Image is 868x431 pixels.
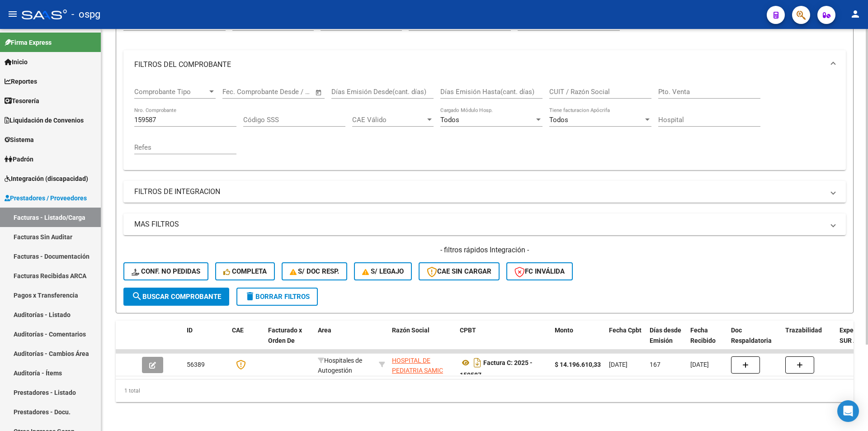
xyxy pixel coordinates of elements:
span: Fecha Cpbt [609,327,642,334]
span: Area [318,327,331,334]
button: S/ legajo [354,262,412,280]
span: Facturado x Orden De [268,327,302,344]
span: Liquidación de Convenios [5,115,84,125]
span: HOSPITAL DE PEDIATRIA SAMIC "PROFESOR [PERSON_NAME]" [392,357,443,395]
span: Monto [555,327,573,334]
button: Buscar Comprobante [123,288,229,306]
span: Sistema [5,135,34,145]
strong: Factura C: 2025 - 159587 [460,359,533,379]
span: Todos [440,116,459,124]
span: Comprobante Tipo [134,88,208,96]
datatable-header-cell: Días desde Emisión [646,321,687,360]
mat-icon: delete [245,291,255,302]
button: Completa [215,262,275,280]
button: FC Inválida [506,262,573,280]
span: Inicio [5,57,28,67]
button: Open calendar [314,87,324,98]
datatable-header-cell: ID [183,321,228,360]
datatable-header-cell: Area [314,321,375,360]
span: Conf. no pedidas [132,267,200,275]
span: Integración (discapacidad) [5,174,88,184]
span: Buscar Comprobante [132,293,221,301]
datatable-header-cell: Trazabilidad [782,321,836,360]
span: [DATE] [690,361,709,368]
mat-panel-title: FILTROS DE INTEGRACION [134,187,824,197]
span: Razón Social [392,327,429,334]
span: Firma Express [5,38,52,47]
div: 30615915544 [392,355,453,374]
div: FILTROS DEL COMPROBANTE [123,79,846,170]
datatable-header-cell: Monto [551,321,605,360]
datatable-header-cell: Doc Respaldatoria [727,321,782,360]
span: S/ legajo [362,267,404,275]
datatable-header-cell: Facturado x Orden De [264,321,314,360]
input: Fecha inicio [222,88,259,96]
span: 56389 [187,361,205,368]
datatable-header-cell: Fecha Cpbt [605,321,646,360]
mat-icon: search [132,291,142,302]
span: Tesorería [5,96,39,106]
span: - ospg [71,5,100,24]
span: Padrón [5,154,33,164]
span: [DATE] [609,361,627,368]
span: CPBT [460,327,476,334]
span: CAE Válido [352,116,425,124]
button: S/ Doc Resp. [282,262,348,280]
span: Doc Respaldatoria [731,327,772,344]
button: CAE SIN CARGAR [419,262,500,280]
strong: $ 14.196.610,33 [555,361,601,368]
mat-panel-title: FILTROS DEL COMPROBANTE [134,60,824,70]
mat-icon: person [850,9,861,19]
span: 167 [650,361,660,368]
datatable-header-cell: Fecha Recibido [687,321,727,360]
input: Fecha fin [267,88,311,96]
span: Borrar Filtros [245,293,310,301]
span: Todos [549,116,568,124]
mat-panel-title: MAS FILTROS [134,219,824,229]
span: CAE SIN CARGAR [427,267,491,275]
span: Fecha Recibido [690,327,716,344]
span: FC Inválida [514,267,565,275]
button: Borrar Filtros [236,288,318,306]
datatable-header-cell: CPBT [456,321,551,360]
span: Trazabilidad [785,327,822,334]
span: Días desde Emisión [650,327,681,344]
span: Completa [223,267,267,275]
mat-expansion-panel-header: FILTROS DE INTEGRACION [123,181,846,203]
span: ID [187,327,193,334]
datatable-header-cell: CAE [228,321,264,360]
mat-expansion-panel-header: MAS FILTROS [123,213,846,235]
div: Open Intercom Messenger [837,400,859,422]
div: 1 total [116,379,854,402]
i: Descargar documento [472,355,483,370]
mat-icon: menu [7,9,18,19]
button: Conf. no pedidas [123,262,208,280]
span: CAE [232,327,244,334]
span: Hospitales de Autogestión [318,357,362,374]
datatable-header-cell: Razón Social [388,321,456,360]
h4: - filtros rápidos Integración - [123,245,846,255]
span: Reportes [5,76,37,86]
span: S/ Doc Resp. [290,267,340,275]
mat-expansion-panel-header: FILTROS DEL COMPROBANTE [123,50,846,79]
span: Prestadores / Proveedores [5,193,87,203]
